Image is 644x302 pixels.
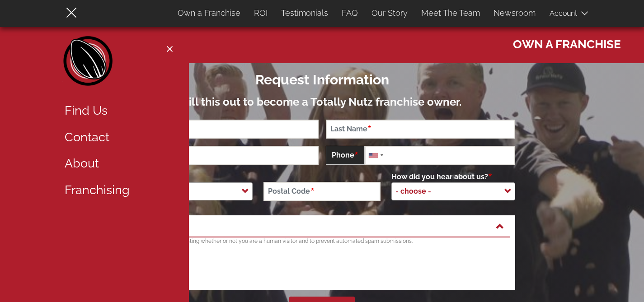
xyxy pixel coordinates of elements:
[513,33,621,52] span: Own a Franchise
[134,250,271,285] iframe: reCAPTCHA
[365,146,386,164] div: United States: +1
[62,36,114,90] a: Home
[129,182,253,200] span: - choose -
[129,120,319,139] input: First Name
[247,4,274,23] a: ROI
[263,182,380,201] input: Postal Code
[365,4,414,23] a: Our Story
[414,4,487,23] a: Meet The Team
[365,146,516,165] input: +1 201-555-0123
[129,96,515,108] h3: Fill this out to become a Totally Nutz franchise owner.
[391,182,515,200] span: - choose -
[58,150,175,177] a: About
[391,172,493,181] span: How did you hear about us?
[141,220,503,232] a: CAPTCHA
[171,4,247,23] a: Own a Franchise
[326,146,365,165] span: Phone
[392,182,440,200] span: - choose -
[129,72,515,87] h2: Request Information
[487,4,542,23] a: Newsroom
[335,4,365,23] a: FAQ
[58,177,175,204] a: Franchising
[129,146,319,165] input: Email
[134,237,510,245] p: This question is for testing whether or not you are a human visitor and to prevent automated spam...
[58,124,175,151] a: Contact
[326,120,516,139] input: Last Name
[58,98,175,124] a: Find Us
[274,4,335,23] a: Testimonials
